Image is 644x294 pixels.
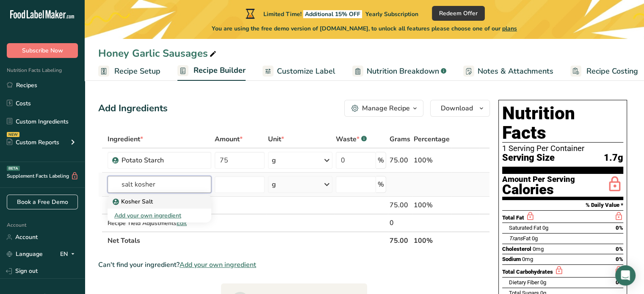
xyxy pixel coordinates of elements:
span: Total Carbohydrates [502,269,553,275]
span: Recipe Builder [193,65,246,76]
span: Nutrition Breakdown [367,66,439,77]
div: Limited Time! [244,8,418,19]
a: Kosher Salt [108,195,211,209]
div: Add your own ingredient [108,209,211,223]
span: Serving Size [502,153,555,163]
span: 1.7g [604,153,623,163]
div: 75.00 [390,200,410,210]
div: 75.00 [390,155,410,165]
span: 0% [616,256,623,262]
span: Cholesterol [502,246,531,252]
span: 0g [540,279,546,286]
div: EN [60,249,78,259]
span: Fat [509,235,531,242]
span: Yearly Subscription [365,10,418,18]
a: Notes & Attachments [463,62,553,81]
span: Notes & Attachments [478,66,553,77]
th: 75.00 [388,231,412,249]
i: Trans [509,235,523,242]
a: Language [7,247,43,261]
button: Subscribe Now [7,43,78,58]
a: Customize Label [263,62,335,81]
span: Recipe Setup [114,66,160,77]
span: 0mg [522,256,533,262]
span: Download [441,103,473,113]
div: 1 Serving Per Container [502,144,623,153]
p: Kosher Salt [114,197,153,206]
span: Total Fat [502,214,524,221]
span: 0% [616,246,623,252]
span: Recipe Costing [586,66,638,77]
button: Redeem Offer [432,6,485,21]
div: g [272,179,276,190]
span: Redeem Offer [439,9,478,18]
div: Custom Reports [7,138,59,147]
div: 100% [414,155,450,165]
div: NEW [7,132,19,137]
div: Can't find your ingredient? [98,260,490,270]
span: 0% [616,225,623,231]
button: Manage Recipe [344,100,423,117]
div: Calories [502,184,575,196]
div: 100% [414,200,450,210]
span: Edit [177,219,187,227]
span: 0g [542,225,548,231]
div: Honey Garlic Sausages [98,46,218,61]
a: Book a Free Demo [7,195,78,209]
span: Additional 15% OFF [303,10,362,18]
th: 100% [412,231,451,249]
span: Sodium [502,256,521,262]
div: Waste [336,134,367,144]
span: Unit [268,134,284,144]
span: Percentage [414,134,450,144]
div: Add Ingredients [98,102,168,115]
div: Recipe Yield Adjustments [108,219,211,228]
a: Recipe Costing [570,62,638,81]
span: 0mg [533,246,544,252]
div: Manage Recipe [362,103,410,113]
div: Open Intercom Messenger [615,265,636,286]
span: Amount [215,134,243,144]
span: Customize Label [277,66,335,77]
div: Amount Per Serving [502,176,575,184]
span: plans [502,25,517,33]
span: Dietary Fiber [509,279,539,286]
div: g [272,155,276,165]
a: Recipe Setup [98,62,160,81]
input: Add Ingredient [108,176,211,193]
a: Nutrition Breakdown [352,62,446,81]
button: Download [430,100,490,117]
span: Saturated Fat [509,225,541,231]
h1: Nutrition Facts [502,104,623,143]
div: Potato Starch [122,155,206,165]
span: 0g [532,235,538,242]
a: Recipe Builder [177,61,246,81]
div: Add your own ingredient [114,211,205,220]
span: Grams [390,134,410,144]
section: % Daily Value * [502,200,623,210]
div: 0 [390,218,410,228]
span: Subscribe Now [22,46,63,55]
span: Ingredient [108,134,143,144]
span: You are using the free demo version of [DOMAIN_NAME], to unlock all features please choose one of... [212,24,517,33]
span: Add your own ingredient [180,260,256,270]
div: BETA [7,166,20,171]
th: Net Totals [106,231,388,249]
